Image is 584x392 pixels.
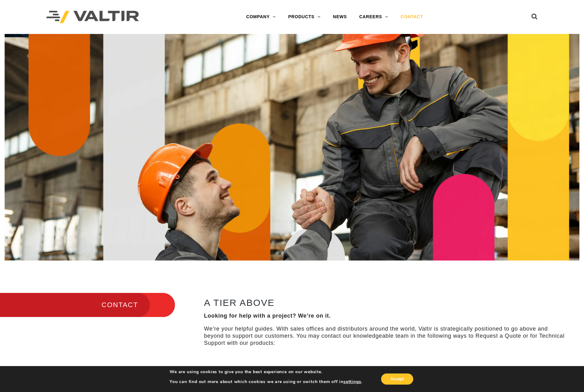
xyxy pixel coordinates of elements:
h2: A TIER ABOVE [204,298,568,308]
p: We are using cookies to give you the best experience on our website. [170,369,362,375]
button: settings [343,379,361,385]
p: You can find out more about which cookies we are using or switch them off in . [170,379,362,385]
button: Accept [381,373,413,385]
a: CONTACT [394,11,429,23]
p: We’re your helpful guides. With sales offices and distributors around the world, Valtir is strate... [204,325,568,347]
img: Contact_1 [5,34,579,261]
strong: Looking for help with a project? We’re on it. [204,313,331,319]
img: Valtir [46,11,139,23]
a: NEWS [327,11,353,23]
a: CAREERS [353,11,394,23]
a: PRODUCTS [282,11,327,23]
a: COMPANY [240,11,282,23]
